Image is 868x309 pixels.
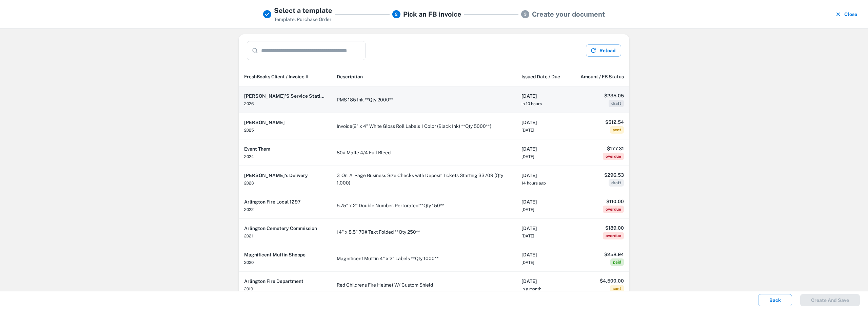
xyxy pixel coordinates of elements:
[575,92,624,99] h6: $235.05
[274,5,332,16] h5: Select a template
[524,12,527,17] text: 3
[575,198,624,205] h6: $110.00
[244,260,254,265] span: 2020
[603,232,624,239] span: overdue
[521,207,534,212] span: [DATE]
[244,234,253,238] span: 2021
[609,100,624,107] span: draft
[331,245,516,272] td: Magnificent Muffin 4" x 2" Labels **Qty 1000**
[244,277,326,285] h6: Arlington Fire Department
[610,258,624,266] span: paid
[575,224,624,232] h6: $189.00
[244,154,254,159] span: 2024
[603,153,624,160] span: overdue
[758,294,792,306] button: Back
[244,287,253,291] span: 2019
[521,119,565,126] h6: [DATE]
[521,198,565,206] h6: [DATE]
[532,9,605,19] h5: Create your document
[575,277,624,285] h6: $4,500.00
[244,119,326,126] h6: [PERSON_NAME]
[521,251,565,258] h6: [DATE]
[331,272,516,298] td: Red Childrens Fire Helmet W/ Custom Shield
[833,5,860,23] button: Close
[331,86,516,113] td: PMS 185 Ink **Qty 2000**
[244,128,254,133] span: 2025
[603,206,624,213] span: overdue
[244,225,326,232] h6: Arlington Cemetery Commission
[244,251,326,258] h6: Magnificent Muffin Shoppe
[244,207,254,212] span: 2022
[521,101,542,106] span: in 10 hours
[521,92,565,100] h6: [DATE]
[337,73,363,81] span: Description
[521,260,534,265] span: [DATE]
[244,73,309,81] span: FreshBooks Client / Invoice #
[575,171,624,179] h6: $296.53
[521,73,560,81] span: Issued Date / Due
[521,225,565,232] h6: [DATE]
[331,139,516,166] td: 80# Matte 4/4 Full Bleed
[521,154,534,159] span: [DATE]
[274,17,332,22] span: Template: Purchase Order
[609,179,624,187] span: draft
[610,285,624,292] span: sent
[244,101,254,106] span: 2026
[331,192,516,219] td: 5.75" x 2" Double Number, Perforated **Qty 150**
[521,287,541,291] span: in a month
[331,219,516,245] td: 14" x 8.5" 70# Text Folded **Qty 250**
[395,12,398,17] text: 2
[521,128,534,133] span: [DATE]
[575,145,624,152] h6: $177.31
[244,172,326,179] h6: [PERSON_NAME]'s Delivery
[575,118,624,126] h6: $512.54
[244,92,326,100] h6: [PERSON_NAME]'S Service Station
[521,181,546,186] span: 14 hours ago
[244,145,326,153] h6: Event Them
[331,166,516,192] td: 3-On-A-Page Business Size Checks with Deposit Tickets Starting 33709 (Qty 1,000)
[575,251,624,258] h6: $258.94
[610,126,624,134] span: sent
[521,234,534,238] span: [DATE]
[521,172,565,179] h6: [DATE]
[580,73,624,81] span: Amount / FB Status
[403,9,461,19] h5: Pick an FB invoice
[521,277,565,285] h6: [DATE]
[521,145,565,153] h6: [DATE]
[244,181,254,186] span: 2023
[586,44,621,57] button: Reload
[331,113,516,139] td: Invoice(2" x 4" White Gloss Roll Labels 1 Color (Black Ink) **Qty 5000**)
[244,198,326,206] h6: Arlington Fire Local 1297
